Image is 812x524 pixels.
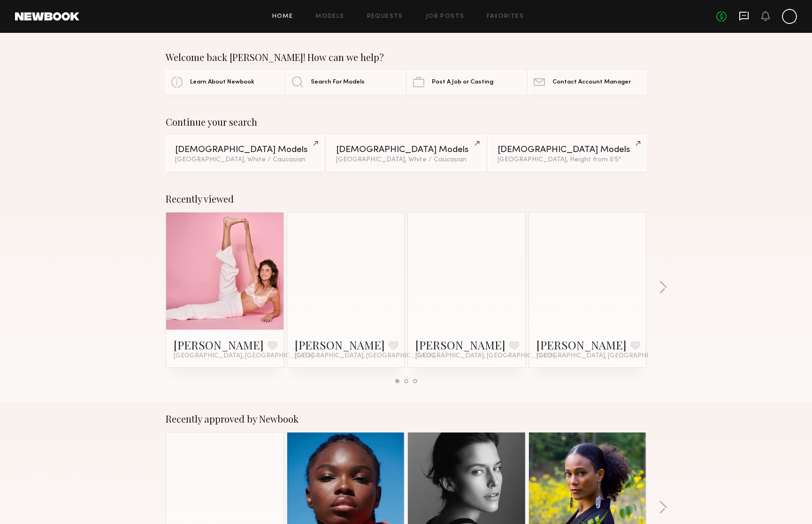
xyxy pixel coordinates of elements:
[166,413,646,425] div: Recently approved by Newbook
[528,70,646,94] a: Contact Account Manager
[432,79,493,85] span: Post A Job or Casting
[487,14,524,20] a: Favorites
[166,193,646,205] div: Recently viewed
[175,157,314,163] div: [GEOGRAPHIC_DATA], White / Caucasian
[166,135,324,171] a: [DEMOGRAPHIC_DATA] Models[GEOGRAPHIC_DATA], White / Caucasian
[488,135,646,171] a: [DEMOGRAPHIC_DATA] Models[GEOGRAPHIC_DATA], Height from 5'5"
[415,337,506,352] a: [PERSON_NAME]
[336,145,475,154] div: [DEMOGRAPHIC_DATA] Models
[415,352,555,360] span: [GEOGRAPHIC_DATA], [GEOGRAPHIC_DATA]
[367,14,403,20] a: Requests
[336,157,475,163] div: [GEOGRAPHIC_DATA], White / Caucasian
[190,79,254,85] span: Learn About Newbook
[552,79,631,85] span: Contact Account Manager
[175,145,314,154] div: [DEMOGRAPHIC_DATA] Models
[295,337,385,352] a: [PERSON_NAME]
[174,337,264,352] a: [PERSON_NAME]
[166,116,646,128] div: Continue your search
[498,157,637,163] div: [GEOGRAPHIC_DATA], Height from 5'5"
[166,70,284,94] a: Learn About Newbook
[286,70,405,94] a: Search For Models
[498,145,637,154] div: [DEMOGRAPHIC_DATA] Models
[536,352,676,360] span: [GEOGRAPHIC_DATA], [GEOGRAPHIC_DATA]
[295,352,435,360] span: [GEOGRAPHIC_DATA], [GEOGRAPHIC_DATA]
[327,135,485,171] a: [DEMOGRAPHIC_DATA] Models[GEOGRAPHIC_DATA], White / Caucasian
[536,337,627,352] a: [PERSON_NAME]
[174,352,314,360] span: [GEOGRAPHIC_DATA], [GEOGRAPHIC_DATA]
[426,14,465,20] a: Job Posts
[407,70,526,94] a: Post A Job or Casting
[315,14,344,20] a: Models
[166,52,646,63] div: Welcome back [PERSON_NAME]! How can we help?
[272,14,293,20] a: Home
[311,79,365,85] span: Search For Models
